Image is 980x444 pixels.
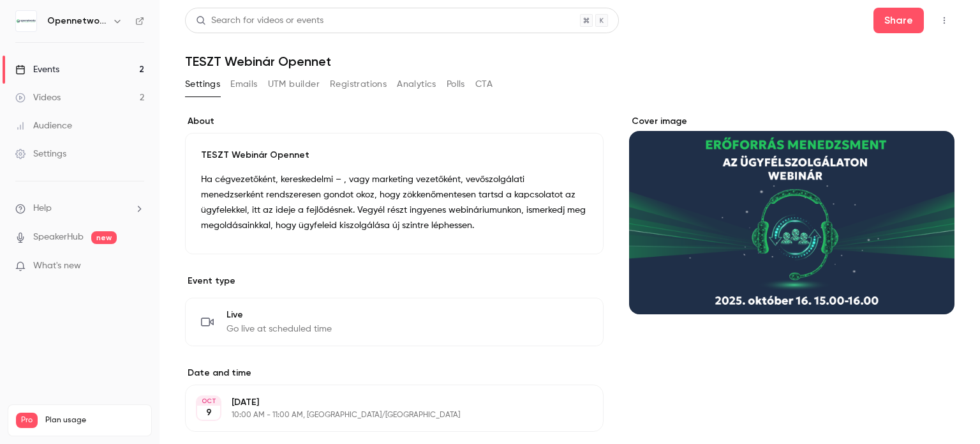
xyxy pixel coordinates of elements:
iframe: Noticeable Trigger [129,261,144,272]
div: Settings [15,148,66,160]
p: 9 [206,406,212,419]
button: Settings [185,74,220,95]
img: Opennetworks Kft. [16,11,36,31]
button: Polls [447,74,465,95]
button: Share [873,8,924,33]
p: Event type [185,275,604,287]
button: Emails [230,74,257,95]
div: Search for videos or events [196,14,323,27]
label: Date and time [185,367,604,379]
button: CTA [475,74,493,95]
li: help-dropdown-opener [15,202,144,215]
span: Pro [16,413,38,428]
span: Plan usage [45,415,144,425]
div: Videos [15,91,61,104]
button: Registrations [330,74,387,95]
div: Audience [15,119,72,132]
span: Go live at scheduled time [226,323,332,335]
label: About [185,115,604,128]
p: Ha cégvezetőként, kereskedelmi – , vagy marketing vezetőként, vevőszolgálati menedzserként rendsz... [201,172,588,233]
span: new [91,231,117,244]
button: UTM builder [268,74,320,95]
span: Help [33,202,52,215]
p: [DATE] [232,396,536,409]
h6: Opennetworks Kft. [47,15,107,27]
div: OCT [197,397,220,406]
p: TESZT Webinár Opennet [201,149,588,162]
button: Analytics [397,74,436,95]
section: Cover image [629,115,954,314]
span: Live [226,309,332,321]
div: Events [15,63,59,76]
span: What's new [33,259,81,273]
h1: TESZT Webinár Opennet [185,54,954,69]
p: 10:00 AM - 11:00 AM, [GEOGRAPHIC_DATA]/[GEOGRAPHIC_DATA] [232,410,536,420]
label: Cover image [629,115,954,128]
a: SpeakerHub [33,231,84,244]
